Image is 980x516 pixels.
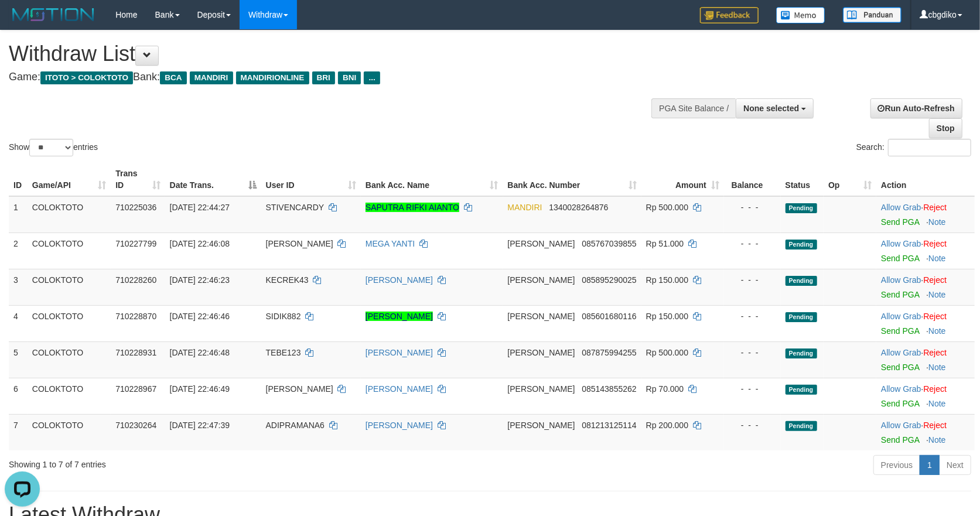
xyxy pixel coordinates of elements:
[776,7,825,23] img: Button%20Memo.svg
[928,254,946,263] a: Note
[881,312,921,321] a: Allow Grab
[266,384,333,394] span: [PERSON_NAME]
[876,378,975,414] td: ·
[9,233,28,269] td: 2
[28,269,111,305] td: COLOKTOTO
[508,203,542,212] span: MANDIRI
[881,384,921,394] a: Allow Grab
[115,384,156,394] span: 710228967
[924,312,947,321] a: Reject
[888,139,971,156] input: Search:
[9,6,98,23] img: MOTION_logo.png
[876,305,975,341] td: ·
[40,71,133,84] span: ITOTO > COLOKTOTO
[266,312,301,321] span: SIDIK882
[729,419,776,431] div: - - -
[28,341,111,378] td: COLOKTOTO
[928,363,946,372] a: Note
[876,196,975,233] td: ·
[881,217,919,227] a: Send PGA
[743,104,799,113] span: None selected
[9,305,28,341] td: 4
[9,196,28,233] td: 1
[876,163,975,196] th: Action
[786,240,817,250] span: Pending
[876,269,975,305] td: ·
[9,163,28,196] th: ID
[9,378,28,414] td: 6
[170,384,230,394] span: [DATE] 22:46:49
[28,305,111,341] td: COLOKTOTO
[843,7,902,23] img: panduan.png
[924,275,947,285] a: Reject
[729,310,776,322] div: - - -
[508,421,575,430] span: [PERSON_NAME]
[876,233,975,269] td: ·
[364,71,380,84] span: ...
[881,348,921,357] a: Allow Grab
[928,290,946,299] a: Note
[646,421,688,430] span: Rp 200.000
[28,163,111,196] th: Game/API: activate to sort column ascending
[9,71,641,83] h4: Game: Bank:
[729,347,776,358] div: - - -
[9,454,399,470] div: Showing 1 to 7 of 7 entries
[582,275,636,285] span: Copy 085895290025 to clipboard
[736,98,814,118] button: None selected
[651,98,736,118] div: PGA Site Balance /
[508,312,575,321] span: [PERSON_NAME]
[115,239,156,248] span: 710227799
[924,384,947,394] a: Reject
[646,384,684,394] span: Rp 70.000
[729,238,776,250] div: - - -
[508,348,575,357] span: [PERSON_NAME]
[920,455,940,475] a: 1
[366,348,433,357] a: [PERSON_NAME]
[881,239,921,248] a: Allow Grab
[170,421,230,430] span: [DATE] 22:47:39
[190,71,233,84] span: MANDIRI
[582,348,636,357] span: Copy 087875994255 to clipboard
[170,275,230,285] span: [DATE] 22:46:23
[876,414,975,450] td: ·
[928,217,946,227] a: Note
[641,163,724,196] th: Amount: activate to sort column ascending
[160,71,186,84] span: BCA
[9,341,28,378] td: 5
[266,275,309,285] span: KECREK43
[366,312,433,321] a: [PERSON_NAME]
[582,384,636,394] span: Copy 085143855262 to clipboard
[881,326,919,336] a: Send PGA
[646,203,688,212] span: Rp 500.000
[29,139,73,156] select: Showentries
[928,435,946,445] a: Note
[28,378,111,414] td: COLOKTOTO
[549,203,608,212] span: Copy 1340028264876 to clipboard
[881,239,923,248] span: ·
[881,363,919,372] a: Send PGA
[786,385,817,395] span: Pending
[881,203,921,212] a: Allow Grab
[928,326,946,336] a: Note
[312,71,335,84] span: BRI
[646,275,688,285] span: Rp 150.000
[729,274,776,286] div: - - -
[881,254,919,263] a: Send PGA
[881,312,923,321] span: ·
[786,276,817,286] span: Pending
[729,383,776,395] div: - - -
[266,348,301,357] span: TEBE123
[881,203,923,212] span: ·
[881,421,921,430] a: Allow Grab
[236,71,309,84] span: MANDIRIONLINE
[881,290,919,299] a: Send PGA
[582,421,636,430] span: Copy 081213125114 to clipboard
[366,275,433,285] a: [PERSON_NAME]
[115,421,156,430] span: 710230264
[924,203,947,212] a: Reject
[115,348,156,357] span: 710228931
[170,239,230,248] span: [DATE] 22:46:08
[28,196,111,233] td: COLOKTOTO
[924,239,947,248] a: Reject
[924,421,947,430] a: Reject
